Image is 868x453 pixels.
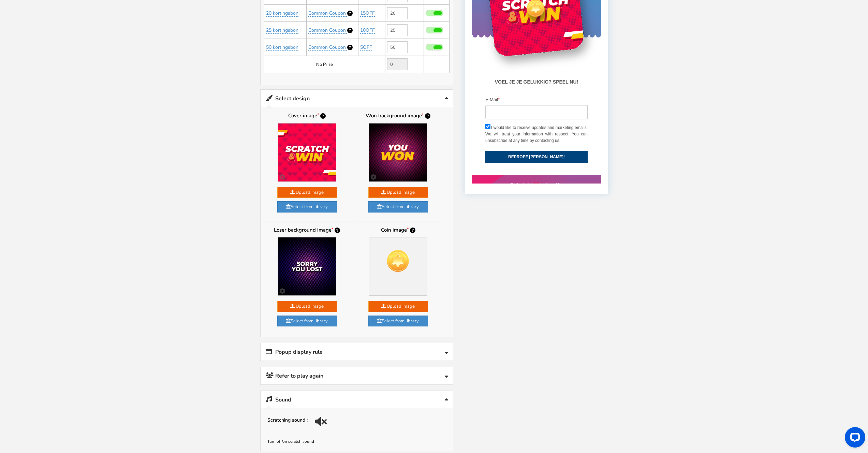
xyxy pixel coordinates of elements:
a: Common Coupon [308,10,347,17]
a: Select from library [368,316,428,327]
small: Turn off/on scratch sound [267,439,314,444]
label: Coin image [358,227,438,234]
a: Select design [261,90,453,107]
a: 15OFF [360,10,375,17]
button: BEPROEF [PERSON_NAME]! [13,228,116,240]
a: 5OFF [360,44,372,51]
a: Select from library [277,316,337,327]
img: appsmav-footer-credit.png [38,259,91,265]
a: Sound [261,391,453,408]
a: 20 kortingsbon [266,10,298,17]
a: 10OFF [360,27,375,34]
label: Scratching sound : [267,417,308,424]
span: Common Coupon [308,27,346,33]
a: Popup display rule [261,343,453,361]
iframe: LiveChat chat widget [839,424,868,453]
a: Klik hier [91,2,106,7]
a: Common Coupon [308,44,347,51]
a: Refer to play again [261,367,453,384]
a: Select from library [277,201,337,213]
input: I would like to receive updates and marketing emails. We will treat your information with respect... [13,201,18,206]
strong: VOEL JE JE GELUKKIG? SPEEL NU! [19,155,110,163]
span: Common Coupon [308,44,346,50]
label: I would like to receive updates and marketing emails. We will treat your information with respect... [13,202,116,221]
span: Common Coupon [308,10,346,16]
a: Common Coupon [308,27,347,34]
input: Value not editable [387,58,408,70]
label: Loser background image [267,227,347,234]
label: E-Mail [13,173,28,180]
a: 25 kortingsbon [266,27,298,34]
a: Select from library [368,201,428,213]
h4: [PERSON_NAME] en [PERSON_NAME] [4,3,124,32]
label: Cover image [267,112,347,120]
label: Won background image [358,112,438,120]
a: 50 kortingsbon [266,44,298,51]
td: No Prize [264,56,385,73]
